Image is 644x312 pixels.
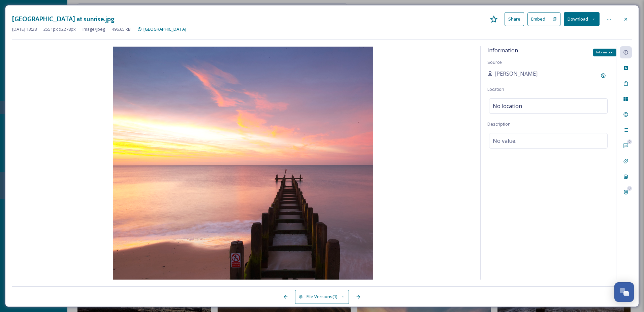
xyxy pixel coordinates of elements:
span: No value. [493,137,516,145]
span: Description [487,121,511,127]
button: Open Chat [614,282,634,302]
span: Source [487,59,502,65]
button: Download [564,12,600,26]
div: 0 [627,139,632,144]
div: Information [593,49,616,56]
span: [DATE] 13:28 [12,26,37,32]
span: image/jpeg [83,26,105,32]
span: 496.65 kB [112,26,131,32]
span: [PERSON_NAME] [494,70,538,78]
button: File Versions(1) [295,290,349,304]
span: Location [487,86,504,92]
button: Share [505,12,524,26]
span: 2551 px x 2278 px [43,26,76,32]
h3: [GEOGRAPHIC_DATA] at sunrise.jpg [12,14,115,24]
span: No location [493,102,522,110]
span: Information [487,47,518,54]
img: Southwold%20Beach%20at%20sunrise.jpg [12,47,474,280]
button: Embed [527,12,549,26]
span: [GEOGRAPHIC_DATA] [143,26,186,32]
div: 0 [627,186,632,191]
